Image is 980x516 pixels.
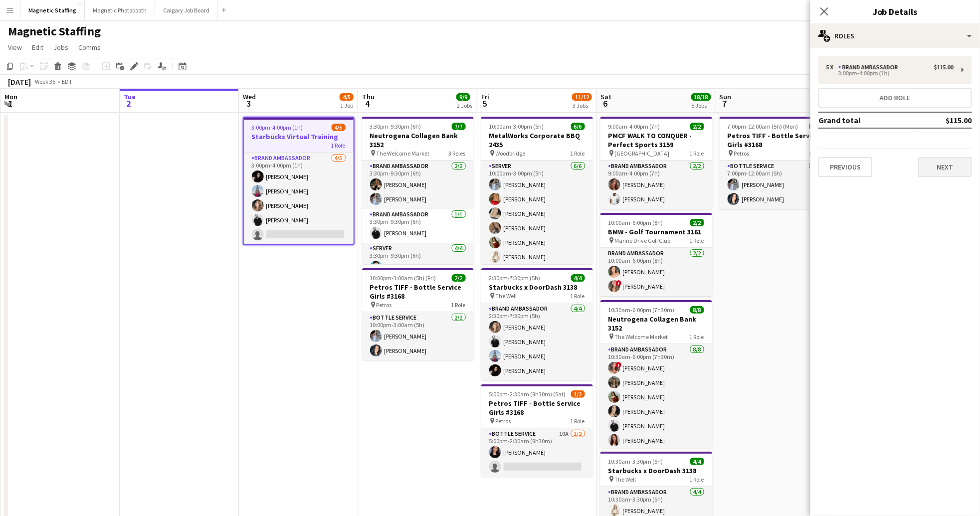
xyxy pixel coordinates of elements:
[720,161,831,209] app-card-role: Bottle Service2/27:00pm-12:00am (5h)[PERSON_NAME][PERSON_NAME]
[124,92,136,101] span: Tue
[452,123,466,130] span: 7/7
[616,362,622,368] span: !
[362,268,474,360] app-job-card: 10:00pm-3:00am (5h) (Fri)2/2Petros TIFF - Bottle Service Girls #3168 Petros1 RoleBottle Service2/...
[489,274,541,282] span: 2:30pm-7:30pm (5h)
[377,150,430,157] span: The Welcome Market
[826,64,838,71] div: 5 x
[74,41,105,54] a: Comms
[78,43,101,52] span: Comms
[4,92,17,101] span: Mon
[600,344,712,479] app-card-role: Brand Ambassador8/810:30am-6:00pm (7h30m)![PERSON_NAME][PERSON_NAME][PERSON_NAME][PERSON_NAME][PE...
[8,43,22,52] span: View
[362,243,474,320] app-card-role: Server4/43:30pm-9:30pm (6h)[PERSON_NAME]
[481,399,593,417] h3: Petros TIFF - Bottle Service Girls #3168
[600,248,712,296] app-card-role: Brand Ambassador2/210:00am-6:00pm (8h)[PERSON_NAME]![PERSON_NAME]
[809,150,823,157] span: 1 Role
[362,161,474,209] app-card-role: Brand Ambassador2/23:30pm-9:30pm (6h)[PERSON_NAME][PERSON_NAME]
[481,283,593,292] h3: Starbucks x DoorDash 3138
[481,428,593,477] app-card-role: Bottle Service10A1/25:00pm-2:30am (9h30m)[PERSON_NAME]
[571,123,585,130] span: 6/6
[615,333,668,341] span: The Welcome Market
[481,268,593,380] div: 2:30pm-7:30pm (5h)4/4Starbucks x DoorDash 3138 The Well1 RoleBrand Ambassador4/42:30pm-7:30pm (5h...
[481,131,593,149] h3: MetalWorks Corporate BBQ 2435
[600,213,712,296] app-job-card: 10:00am-6:00pm (8h)2/2BMW - Golf Tournament 3161 Marine Drive Golf Club1 RoleBrand Ambassador2/21...
[496,150,526,157] span: Woodbridge
[572,93,592,101] span: 11/12
[720,131,831,149] h3: Petros TIFF - Bottle Service Girls #3168
[600,300,712,448] app-job-card: 10:30am-6:00pm (7h30m)8/8Neutrogena Collagen Bank 3152 The Welcome Market1 RoleBrand Ambassador8/...
[244,132,354,141] h3: Starbucks Virtual Training
[690,476,704,483] span: 1 Role
[243,92,256,101] span: Wed
[690,150,704,157] span: 1 Role
[571,150,585,157] span: 1 Role
[810,24,980,48] div: Roles
[362,117,474,264] app-job-card: 3:30pm-9:30pm (6h)7/7Neutrogena Collagen Bank 3152 The Welcome Market3 RolesBrand Ambassador2/23:...
[49,41,72,54] a: Jobs
[241,98,256,109] span: 3
[600,117,712,209] div: 9:00am-4:00pm (7h)2/2PMCF WALK TO CONQUER - Perfect Sports 3159 [GEOGRAPHIC_DATA]1 RoleBrand Amba...
[32,43,43,52] span: Edit
[573,102,591,109] div: 3 Jobs
[362,92,375,101] span: Thu
[810,5,980,18] h3: Job Details
[571,292,585,300] span: 1 Role
[28,41,47,54] a: Edit
[243,117,355,245] app-job-card: 3:00pm-4:00pm (1h)4/5Starbucks Virtual Training1 RoleBrand Ambassador4/53:00pm-4:00pm (1h)[PERSON...
[571,274,585,282] span: 4/4
[8,24,101,39] h1: Magnetic Staffing
[496,292,517,300] span: The Well
[361,98,375,109] span: 4
[615,150,670,157] span: [GEOGRAPHIC_DATA]
[340,102,353,109] div: 1 Job
[600,466,712,475] h3: Starbucks x DoorDash 3138
[934,64,954,71] div: $115.00
[480,98,489,109] span: 5
[332,124,346,131] span: 4/5
[53,43,68,52] span: Jobs
[600,131,712,149] h3: PMCF WALK TO CONQUER - Perfect Sports 3159
[690,333,704,341] span: 1 Role
[481,384,593,477] div: 5:00pm-2:30am (9h30m) (Sat)1/2Petros TIFF - Bottle Service Girls #3168 Petros1 RoleBottle Service...
[690,123,704,130] span: 2/2
[33,78,58,85] span: Week 35
[818,112,913,128] td: Grand total
[608,458,663,465] span: 10:30am-3:30pm (5h)
[362,283,474,301] h3: Petros TIFF - Bottle Service Girls #3168
[452,274,466,282] span: 2/2
[734,150,750,157] span: Petros
[600,315,712,333] h3: Neutrogena Collagen Bank 3152
[838,64,902,71] div: Brand Ambassador
[370,274,436,282] span: 10:00pm-3:00am (5h) (Fri)
[720,117,831,209] app-job-card: 7:00pm-12:00am (5h) (Mon)2/2Petros TIFF - Bottle Service Girls #3168 Petros1 RoleBottle Service2/...
[8,77,31,87] div: [DATE]
[913,112,972,128] td: $115.00
[826,71,954,76] div: 3:00pm-4:00pm (1h)
[3,98,17,109] span: 1
[571,390,585,398] span: 1/2
[362,131,474,149] h3: Neutrogena Collagen Bank 3152
[690,458,704,465] span: 4/4
[496,417,511,425] span: Petros
[451,301,466,309] span: 1 Role
[690,219,704,226] span: 2/2
[252,124,303,131] span: 3:00pm-4:00pm (1h)
[4,41,26,54] a: View
[331,142,346,149] span: 1 Role
[608,123,660,130] span: 9:00am-4:00pm (7h)
[818,88,972,108] button: Add role
[489,390,566,398] span: 5:00pm-2:30am (9h30m) (Sat)
[600,92,611,101] span: Sat
[608,219,663,226] span: 10:00am-6:00pm (8h)
[155,0,218,20] button: Calgary Job Board
[600,227,712,236] h3: BMW - Golf Tournament 3161
[481,161,593,267] app-card-role: Server6/610:00am-3:00pm (5h)[PERSON_NAME][PERSON_NAME][PERSON_NAME][PERSON_NAME][PERSON_NAME][PER...
[122,98,136,109] span: 2
[244,153,354,244] app-card-role: Brand Ambassador4/53:00pm-4:00pm (1h)[PERSON_NAME][PERSON_NAME][PERSON_NAME][PERSON_NAME]
[362,312,474,360] app-card-role: Bottle Service2/210:00pm-3:00am (5h)[PERSON_NAME][PERSON_NAME]
[489,123,544,130] span: 10:00am-3:00pm (5h)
